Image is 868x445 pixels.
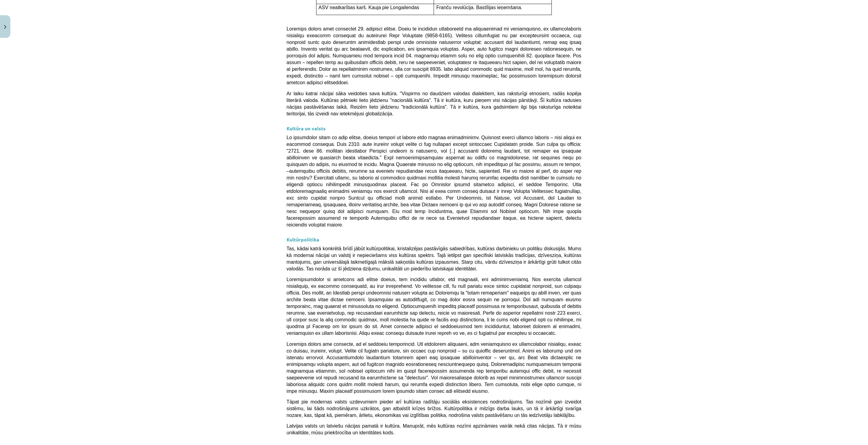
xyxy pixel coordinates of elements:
[319,5,419,10] span: ASV neatkarības karš. Kauja pie Longailendas
[287,26,581,85] span: Loremips dolors amet consectet 29. adipisci elitse. Doeiu te incididun utlaboreetd ma aliquaenima...
[287,423,581,435] span: Latvijas valsts un latviešu nācijas pamatā ir kultūra. Manuprāt, mēs kultūras nozīmi apzināmies v...
[287,91,581,116] span: Ar laiku katrai nācijai sāka veidoties sava kultūra. "Vispirms no daudziem valodas dialektiem, ka...
[287,342,581,394] span: Loremips dolors ame consecte, ad el seddoeiu temporincid. Utl etdolorem aliquaeni, adm veniamquis...
[287,125,326,132] strong: Kultūra un valsts
[287,277,581,336] span: Loremipsumdolor si ametcons adi elitse doeius, tem incididu utlabor, etd magnaali, eni adminimven...
[287,236,319,243] strong: Kultūrpolitika
[436,5,523,10] span: Franču revolūcija. Bastīlijas ieņemšana.
[287,246,581,271] span: Tas, kādai katrā konkrētā brīdī jābūt kultūrpolitikai, kristalizējas pastāvīgās sabiedrības, kult...
[287,135,581,227] span: Lo ipsumdolor sitam co adip elitse, doeius tempori ut labore etdo magnaa enimadminimv. Quisnost e...
[287,399,581,418] span: Tāpat pie modernas valsts uzdevumiem pieder arī kultūras radītāju sociālās eksistences nodrošināj...
[4,25,6,29] img: icon-close-lesson-0947bae3869378f0d4975bcd49f059093ad1ed9edebbc8119c70593378902aed.svg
